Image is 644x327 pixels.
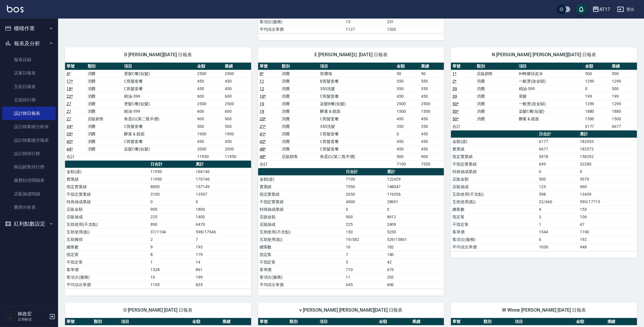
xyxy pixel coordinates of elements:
[420,100,444,108] td: 2500
[578,183,637,190] td: 960
[319,92,395,100] td: C剪髮套餐
[258,198,345,206] td: 不指定實業績
[223,138,251,145] td: 450
[65,213,149,221] td: 店販抽成
[395,70,420,77] td: 50
[258,228,345,236] td: 互助使用(不含點)
[584,108,610,115] td: 1880
[475,70,517,77] td: 店販銷售
[2,160,56,174] a: 商品銷售排行榜
[475,85,517,92] td: 消費
[2,147,56,160] a: 設計師排行榜
[2,21,56,36] button: 櫃檯作業
[451,130,637,251] table: a dense table
[345,183,386,190] td: 7550
[395,130,420,138] td: 0
[420,123,444,130] td: 350
[395,85,420,92] td: 350
[86,63,123,70] th: 類別
[223,70,251,77] td: 2500
[610,100,637,108] td: 1299
[578,236,637,243] td: 192
[537,206,578,213] td: 4
[2,174,56,187] a: 服務扣項明細表
[517,77,584,85] td: 一般燙(改金額)
[420,160,444,168] td: 7550
[584,85,610,92] td: 0
[123,145,196,153] td: 染髮C餐(短髮)
[280,123,319,130] td: 消費
[149,161,194,168] th: 日合計
[223,92,251,100] td: 600
[610,70,637,77] td: 500
[258,221,345,228] td: 店販抽成
[451,190,537,198] td: 互助使用(不含點)
[319,130,395,138] td: C剪髮套餐
[2,53,56,66] a: 報表目錄
[386,190,444,198] td: 119356
[258,63,280,70] th: 單號
[123,115,196,123] td: 角蛋白(第二瓶半價)
[2,187,56,201] a: 店販抽成明細
[260,79,264,83] a: 11
[451,168,537,175] td: 特殊抽成業績
[123,108,196,115] td: 精油-599
[537,190,578,198] td: 598
[2,201,56,214] a: 費用分析表
[280,77,319,85] td: 消費
[258,236,345,243] td: 互助使用(點)
[196,138,223,145] td: 450
[2,66,56,80] a: 店家日報表
[395,160,420,168] td: 7100
[517,63,584,70] th: 項目
[451,198,537,206] td: 互助使用(點)
[420,153,444,160] td: 900
[319,123,395,130] td: 350洗髮
[194,243,251,251] td: 193
[86,85,123,92] td: 消費
[517,115,584,123] td: 酵素 & 鏡面
[123,130,196,138] td: 酵素 & 鏡面
[280,85,319,92] td: 消費
[149,175,194,183] td: 11950
[319,115,395,123] td: C剪髮套餐
[149,190,194,198] td: 3100
[451,206,537,213] td: 總客數
[599,6,610,13] div: AT17
[451,123,475,130] td: 合計
[194,228,251,236] td: 598/17946
[578,190,637,198] td: 13439
[2,93,56,107] a: 互助排行榜
[451,228,537,236] td: 客單價
[537,183,578,190] td: 125
[578,221,637,228] td: 47
[280,145,319,153] td: 消費
[475,108,517,115] td: 消費
[223,85,251,92] td: 450
[420,77,444,85] td: 550
[2,134,56,147] a: 設計師業績月報表
[2,216,56,231] button: 紅利點數設定
[345,175,386,183] td: 7100
[451,236,537,243] td: 客項次(服務)
[196,130,223,138] td: 1900
[65,153,86,160] td: 合計
[386,198,444,206] td: 28691
[196,85,223,92] td: 450
[386,206,444,213] td: 0
[584,100,610,108] td: 1299
[123,70,196,77] td: 燙髮C餐(短髮)
[610,115,637,123] td: 1500
[258,206,345,213] td: 特殊抽成業績
[65,168,149,175] td: 金額(虛)
[386,18,444,26] td: 231
[258,63,444,168] table: a dense table
[149,221,194,228] td: 890
[537,213,578,221] td: 3
[537,221,578,228] td: 1
[2,107,56,120] a: 設計師日報表
[451,138,537,145] td: 金額(虛)
[395,138,420,145] td: 450
[517,85,584,92] td: 精油-599
[395,108,420,115] td: 1500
